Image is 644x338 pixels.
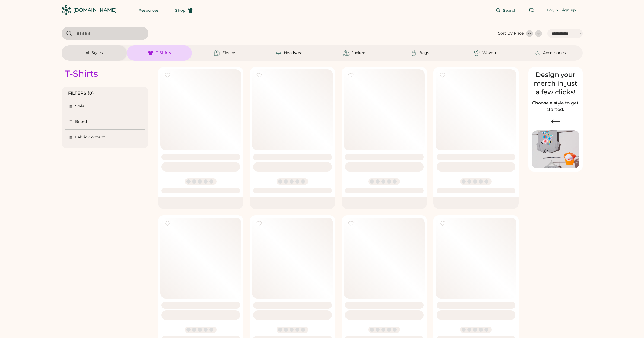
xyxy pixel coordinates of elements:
[75,135,105,140] div: Fabric Content
[65,68,98,79] div: T-Shirts
[132,5,166,16] button: Resources
[169,5,199,16] button: Shop
[559,8,576,13] div: | Sign up
[543,50,566,56] div: Accessories
[214,50,220,56] img: Fleece Icon
[532,130,579,169] img: Image of Lisa Congdon Eye Print on T-Shirt and Hat
[75,104,85,109] div: Style
[275,50,282,56] img: Headwear Icon
[526,5,537,16] button: Retrieve an order
[474,50,480,56] img: Woven Icon
[175,8,185,12] span: Shop
[68,90,94,97] div: FILTERS (0)
[498,31,524,36] div: Sort By Price
[532,100,579,113] h2: Choose a style to get started.
[547,8,559,13] div: Login
[147,50,154,56] img: T-Shirts Icon
[73,7,117,14] div: [DOMAIN_NAME]
[482,50,496,56] div: Woven
[411,50,417,56] img: Bags Icon
[75,119,87,125] div: Brand
[534,50,541,56] img: Accessories Icon
[85,50,103,56] div: All Styles
[419,50,429,56] div: Bags
[532,70,579,97] div: Design your merch in just a few clicks!
[62,5,71,15] img: Rendered Logo - Screens
[489,5,523,16] button: Search
[222,50,235,56] div: Fleece
[352,50,366,56] div: Jackets
[503,8,517,12] span: Search
[343,50,350,56] img: Jackets Icon
[284,50,304,56] div: Headwear
[156,50,171,56] div: T-Shirts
